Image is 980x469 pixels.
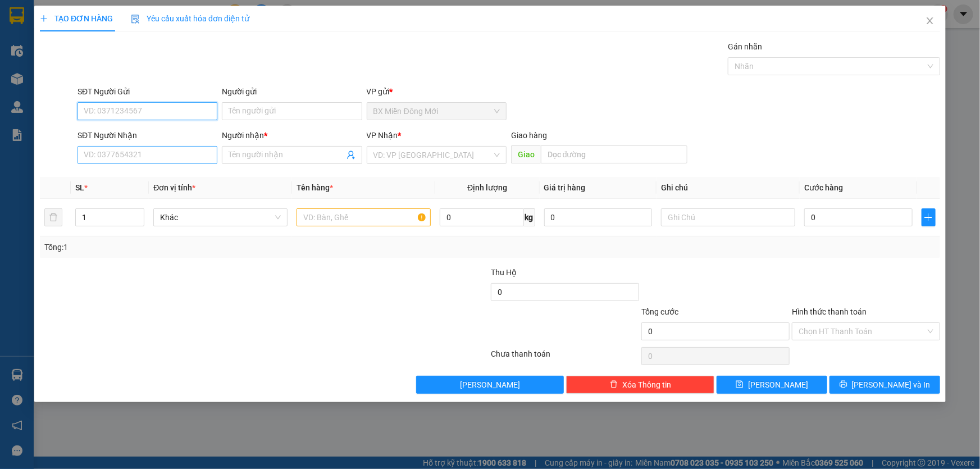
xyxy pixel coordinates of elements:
div: ĐIỆP - 0832270261 [32,3,163,19]
button: Close [914,6,946,37]
div: Người nhận [222,129,362,142]
span: Yêu cầu xuất hóa đơn điện tử [131,14,249,23]
div: Tổng: 1 [44,241,379,253]
span: VP Nhận [367,131,398,140]
span: Giá trị hàng [544,183,586,192]
span: kg [524,208,535,226]
div: 1 [67,76,89,98]
div: Chưa thanh toán [490,348,641,367]
span: save [736,380,744,389]
button: deleteXóa Thông tin [566,376,714,394]
span: Thu Hộ [491,268,517,277]
button: plus [922,208,936,226]
span: Giao [511,145,541,163]
span: Giao hàng [511,131,547,140]
button: printer[PERSON_NAME] và In [829,376,940,394]
span: SL [75,183,84,192]
span: printer [840,380,847,389]
span: Tên hàng [297,183,333,192]
span: user-add [347,151,355,160]
button: delete [44,208,62,226]
span: Định lượng [467,183,507,192]
div: Nhận : [6,3,32,17]
div: VP gửi [367,85,507,98]
input: VD: Bàn, Ghế [297,208,431,226]
div: SĐT Người Nhận [78,129,217,142]
button: [PERSON_NAME] [416,376,564,394]
span: Bất kỳ - 1 [PERSON_NAME] XANH (0) [9,82,150,93]
div: SĐT Người Gửi [78,85,217,98]
span: Tổng cước [641,307,678,316]
span: Khác [160,209,281,226]
span: Đơn vị tính [153,183,195,192]
button: save[PERSON_NAME] [717,376,827,394]
th: Ghi chú [657,177,800,199]
input: Dọc đường [541,145,687,163]
span: TẠO ĐƠN HÀNG [40,14,113,23]
input: Ghi Chú [661,208,795,226]
span: Cước hàng [804,183,843,192]
label: Gán nhãn [728,42,762,51]
div: 60.000 [89,76,162,98]
span: [PERSON_NAME] [460,379,520,391]
span: [PERSON_NAME] và In [852,379,931,391]
span: BX Miền Đông Mới [373,103,500,120]
div: SL [70,63,86,74]
div: Tên (giá trị hàng) [9,63,63,74]
div: Cước món hàng [92,63,159,74]
span: plus [922,213,935,222]
img: icon [131,15,140,24]
span: delete [610,380,618,389]
span: [PERSON_NAME] [748,379,808,391]
label: Hình thức thanh toán [792,307,867,316]
input: 0 [544,208,653,226]
span: Xóa Thông tin [622,379,671,391]
div: Người gửi [222,85,362,98]
span: plus [40,15,48,22]
span: close [926,16,935,25]
div: VP Trạm Sông Đốc [32,20,163,37]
